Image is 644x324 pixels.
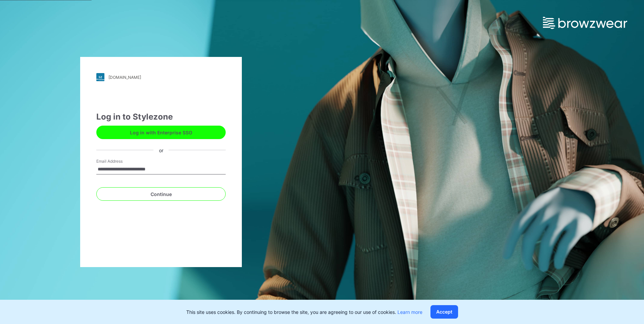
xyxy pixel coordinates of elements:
[108,75,141,80] div: [DOMAIN_NAME]
[397,309,422,315] a: Learn more
[96,111,226,123] div: Log in to Stylezone
[543,17,627,29] img: browzwear-logo.e42bd6dac1945053ebaf764b6aa21510.svg
[430,305,458,319] button: Accept
[154,147,169,154] div: or
[186,309,422,316] p: This site uses cookies. By continuing to browse the site, you are agreeing to our use of cookies.
[96,187,226,201] button: Continue
[96,126,226,139] button: Log in with Enterprise SSO
[96,158,143,164] label: Email Address
[96,73,226,81] a: [DOMAIN_NAME]
[96,73,104,81] img: stylezone-logo.562084cfcfab977791bfbf7441f1a819.svg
